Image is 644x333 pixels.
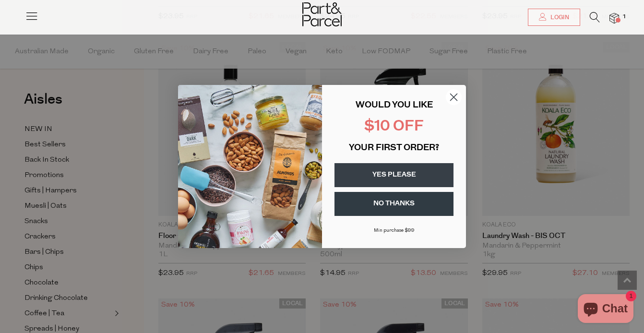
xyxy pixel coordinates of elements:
button: NO THANKS [334,192,453,216]
a: Login [528,9,580,26]
img: 43fba0fb-7538-40bc-babb-ffb1a4d097bc.jpeg [178,85,322,248]
button: Close dialog [445,89,462,106]
span: Min purchase $99 [374,228,415,233]
img: Part&Parcel [302,2,342,26]
span: WOULD YOU LIKE [356,101,433,110]
span: $10 OFF [364,119,424,134]
span: 1 [620,12,629,21]
a: 1 [609,13,619,23]
span: Login [548,13,569,22]
button: YES PLEASE [334,163,453,187]
inbox-online-store-chat: Shopify online store chat [575,294,636,325]
span: YOUR FIRST ORDER? [349,144,439,153]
